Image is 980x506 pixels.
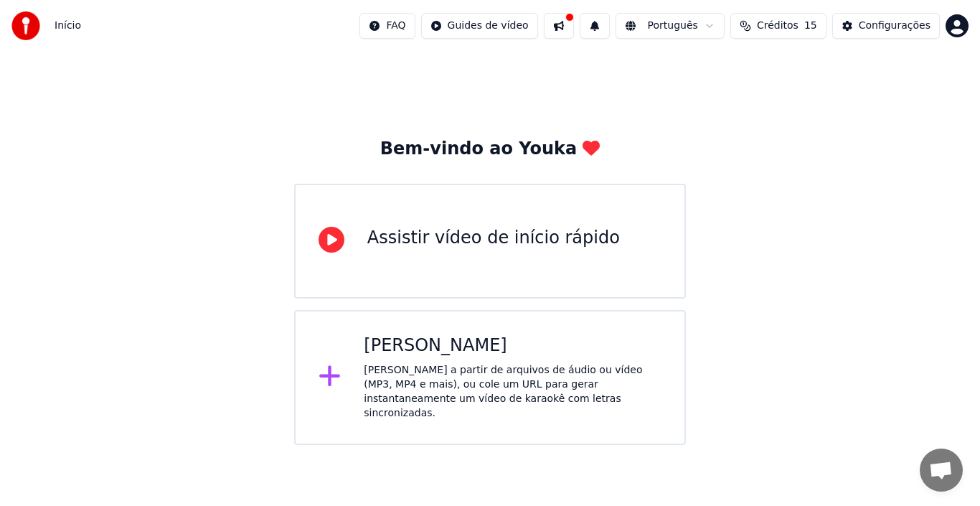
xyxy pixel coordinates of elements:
[364,363,661,421] div: [PERSON_NAME] a partir de arquivos de áudio ou vídeo (MP3, MP4 e mais), ou cole um URL para gerar...
[364,334,661,357] div: [PERSON_NAME]
[920,449,963,492] a: Bate-papo aberto
[380,138,600,161] div: Bem-vindo ao Youka
[757,19,798,33] span: Créditos
[367,227,620,250] div: Assistir vídeo de início rápido
[832,13,940,39] button: Configurações
[804,19,817,33] span: 15
[859,19,930,33] div: Configurações
[55,19,81,33] nav: breadcrumb
[421,13,538,39] button: Guides de vídeo
[55,19,81,33] span: Início
[359,13,415,39] button: FAQ
[11,11,40,40] img: youka
[730,13,826,39] button: Créditos15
